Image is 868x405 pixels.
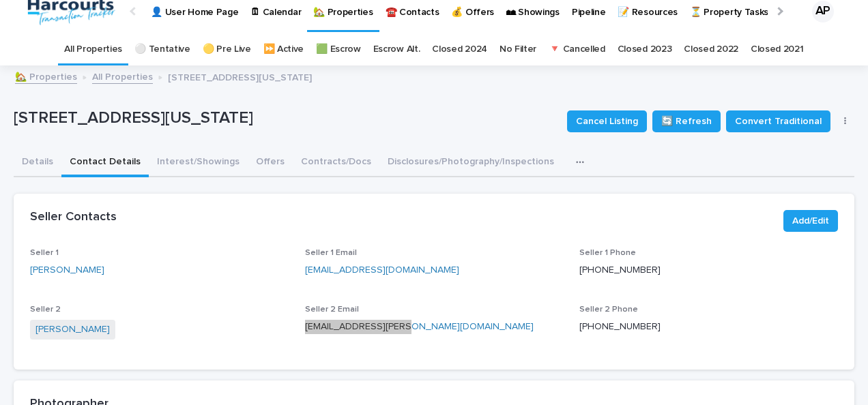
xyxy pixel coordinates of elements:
button: Contracts/Docs [293,149,379,177]
p: [PHONE_NUMBER] [579,263,838,277]
a: Closed 2024 [432,33,487,65]
span: Seller 1 [30,249,59,257]
a: [PERSON_NAME] [30,263,104,277]
p: [PHONE_NUMBER] [579,320,838,334]
button: Offers [248,149,293,177]
a: 🔻 Cancelled [549,33,605,65]
button: 🔄 Refresh [652,110,721,132]
span: Seller 2 [30,305,61,314]
a: ⏩ Active [263,33,304,65]
button: Interest/Showings [149,149,248,177]
span: 🔄 Refresh [661,115,712,128]
button: Details [14,149,61,177]
span: Seller 2 Email [305,305,359,314]
a: [EMAIL_ADDRESS][PERSON_NAME][DOMAIN_NAME] [305,322,534,331]
span: Seller 1 Email [305,249,357,257]
h2: Seller Contacts [30,210,117,225]
a: Closed 2022 [684,33,738,65]
button: Cancel Listing [567,110,647,132]
a: 🟡 Pre Live [203,33,251,65]
a: [EMAIL_ADDRESS][DOMAIN_NAME] [305,265,459,275]
a: All Properties [92,68,153,84]
a: ⚪️ Tentative [134,33,190,65]
span: Convert Traditional [735,115,822,128]
a: Escrow Alt. [373,33,420,65]
p: [STREET_ADDRESS][US_STATE] [168,69,312,84]
button: Disclosures/Photography/Inspections [379,149,562,177]
span: Add/Edit [792,214,829,228]
button: Contact Details [61,149,149,177]
button: Add/Edit [783,210,838,232]
a: Closed 2021 [751,33,804,65]
button: Convert Traditional [726,110,830,132]
a: 🟩 Escrow [316,33,361,65]
p: [STREET_ADDRESS][US_STATE] [14,108,556,128]
span: Seller 1 Phone [579,249,636,257]
a: All Properties [64,33,122,65]
a: [PERSON_NAME] [35,322,110,337]
a: No Filter [500,33,536,65]
span: Seller 2 Phone [579,305,638,314]
a: 🏡 Properties [15,68,77,84]
span: Cancel Listing [576,115,638,128]
a: Closed 2023 [618,33,672,65]
div: AP [812,1,834,22]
